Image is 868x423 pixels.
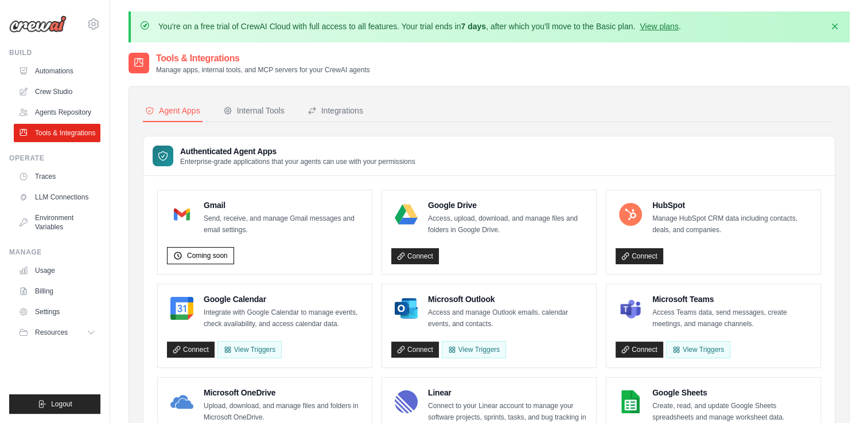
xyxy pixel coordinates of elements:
[170,390,193,413] img: Microsoft OneDrive Logo
[14,103,100,122] a: Agents Repository
[395,297,418,320] img: Microsoft Outlook Logo
[428,213,587,236] p: Access, upload, download, and manage files and folders in Google Drive.
[9,15,67,33] img: Logo
[145,105,200,116] div: Agent Apps
[619,203,642,226] img: HubSpot Logo
[156,52,370,65] h2: Tools & Integrations
[167,342,215,358] a: Connect
[180,157,415,166] p: Enterprise-grade applications that your agents can use with your permissions
[204,307,363,330] p: Integrate with Google Calendar to manage events, check availability, and access calendar data.
[156,65,370,75] p: Manage apps, internal tools, and MCP servers for your CrewAI agents
[619,390,642,413] img: Google Sheets Logo
[223,105,285,116] div: Internal Tools
[187,251,228,260] span: Coming soon
[14,124,100,142] a: Tools & Integrations
[221,100,287,122] button: Internal Tools
[170,203,193,226] img: Gmail Logo
[652,401,811,423] p: Create, read, and update Google Sheets spreadsheets and manage worksheet data.
[51,399,72,409] span: Logout
[9,48,100,57] div: Build
[14,62,100,80] a: Automations
[652,307,811,330] p: Access Teams data, send messages, create meetings, and manage channels.
[180,146,415,157] h3: Authenticated Agent Apps
[616,342,663,358] a: Connect
[652,387,811,398] h4: Google Sheets
[428,293,587,305] h4: Microsoft Outlook
[391,248,439,264] a: Connect
[9,394,100,414] button: Logout
[14,167,100,186] a: Traces
[428,307,587,330] p: Access and manage Outlook emails, calendar events, and contacts.
[652,213,811,236] p: Manage HubSpot CRM data including contacts, deals, and companies.
[14,188,100,206] a: LLM Connections
[391,342,439,358] a: Connect
[204,213,363,236] p: Send, receive, and manage Gmail messages and email settings.
[14,83,100,101] a: Crew Studio
[308,105,363,116] div: Integrations
[158,21,681,32] p: You're on a free trial of CrewAI Cloud with full access to all features. Your trial ends in , aft...
[204,401,363,423] p: Upload, download, and manage files and folders in Microsoft OneDrive.
[442,341,506,358] : View Triggers
[14,261,100,280] a: Usage
[14,282,100,300] a: Billing
[143,100,203,122] button: Agent Apps
[35,328,68,337] span: Resources
[640,22,678,31] a: View plans
[652,293,811,305] h4: Microsoft Teams
[395,390,418,413] img: Linear Logo
[428,199,587,211] h4: Google Drive
[428,387,587,398] h4: Linear
[204,387,363,398] h4: Microsoft OneDrive
[616,248,663,264] a: Connect
[9,248,100,257] div: Manage
[14,323,100,342] button: Resources
[395,203,418,226] img: Google Drive Logo
[170,297,193,320] img: Google Calendar Logo
[9,154,100,163] div: Operate
[461,22,486,31] strong: 7 days
[204,199,363,211] h4: Gmail
[14,209,100,236] a: Environment Variables
[305,100,365,122] button: Integrations
[666,341,730,358] : View Triggers
[217,341,282,358] button: View Triggers
[204,293,363,305] h4: Google Calendar
[652,199,811,211] h4: HubSpot
[14,303,100,321] a: Settings
[619,297,642,320] img: Microsoft Teams Logo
